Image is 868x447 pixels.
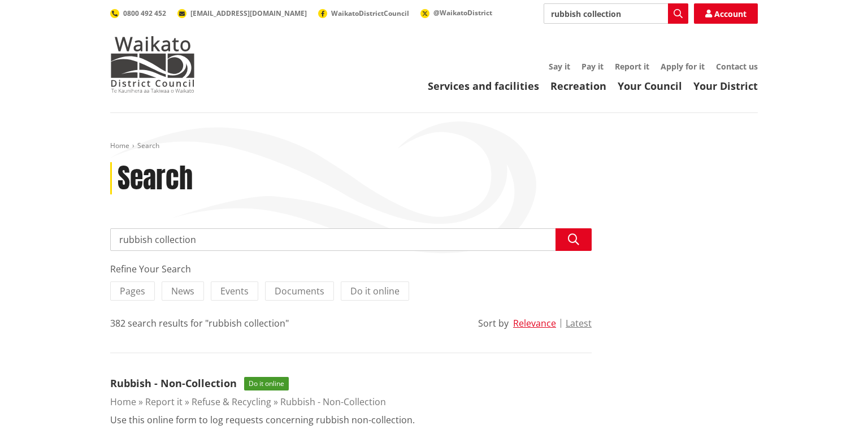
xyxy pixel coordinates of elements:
[661,61,705,72] a: Apply for it
[428,79,539,93] a: Services and facilities
[120,285,145,297] span: Pages
[110,141,758,151] nav: breadcrumb
[220,285,249,297] span: Events
[110,228,592,251] input: Search input
[110,396,136,408] a: Home
[110,262,592,276] div: Refine Your Search
[566,318,592,328] button: Latest
[145,396,183,408] a: Report it
[110,36,195,93] img: Waikato District Council - Te Kaunihera aa Takiwaa o Waikato
[110,141,129,150] a: Home
[350,285,400,297] span: Do it online
[581,61,604,72] a: Pay it
[331,8,409,18] span: WaikatoDistrictCouncil
[420,8,492,18] a: @WaikatoDistrict
[110,413,415,427] p: Use this online form to log requests concerning rubbish non-collection.
[478,316,509,330] div: Sort by
[118,162,193,195] h1: Search
[433,8,492,18] span: @WaikatoDistrict
[190,8,307,18] span: [EMAIL_ADDRESS][DOMAIN_NAME]
[716,61,758,72] a: Contact us
[550,79,606,93] a: Recreation
[275,285,324,297] span: Documents
[318,8,409,18] a: WaikatoDistrictCouncil
[177,8,307,18] a: [EMAIL_ADDRESS][DOMAIN_NAME]
[137,141,159,150] span: Search
[280,396,386,408] a: Rubbish - Non-Collection
[618,79,682,93] a: Your Council
[192,396,271,408] a: Refuse & Recycling
[244,377,289,390] span: Do it online
[693,79,758,93] a: Your District
[110,376,237,390] a: Rubbish - Non-Collection
[513,318,556,328] button: Relevance
[549,61,570,72] a: Say it
[615,61,649,72] a: Report it
[544,3,688,24] input: Search input
[171,285,194,297] span: News
[123,8,166,18] span: 0800 492 452
[110,8,166,18] a: 0800 492 452
[110,316,289,330] div: 382 search results for "rubbish collection"
[694,3,758,24] a: Account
